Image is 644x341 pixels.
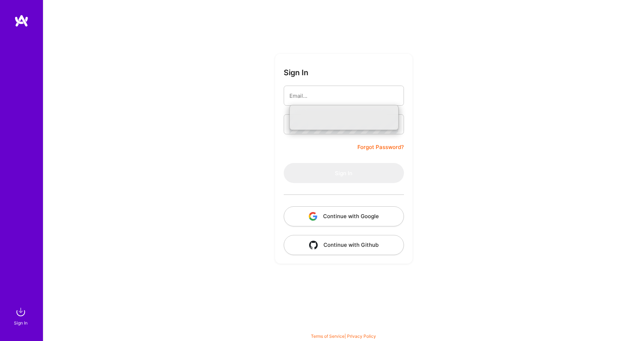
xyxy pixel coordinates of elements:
img: icon [309,241,318,249]
img: sign in [14,305,28,319]
img: logo [14,14,29,27]
img: icon [309,212,317,221]
span: | [311,333,376,339]
div: © 2025 ATeams Inc., All rights reserved. [43,320,644,337]
a: Terms of Service [311,333,345,339]
a: sign inSign In [15,305,28,327]
button: Sign In [284,163,404,183]
button: Continue with Github [284,235,404,255]
div: Sign In [14,319,28,327]
a: Privacy Policy [347,333,376,339]
button: Continue with Google [284,206,404,226]
a: Forgot Password? [357,143,404,152]
input: Email... [289,87,398,105]
h3: Sign In [284,68,308,77]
